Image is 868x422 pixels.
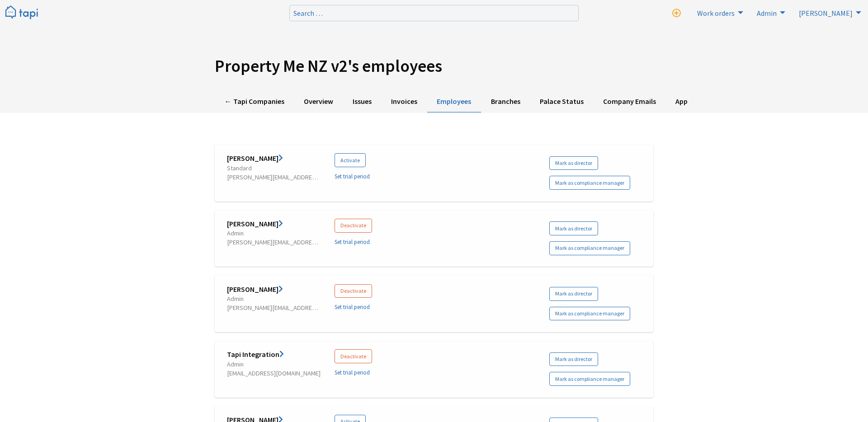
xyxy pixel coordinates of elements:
a: Set trial period [335,303,370,310]
i: New work order [672,9,681,18]
a: Tapi Integration [227,350,284,359]
a: [PERSON_NAME] [227,285,283,294]
a: Set trial period [335,173,370,180]
img: Tapi logo [5,5,38,20]
button: Deactivate [335,219,372,233]
span: Work orders [697,9,735,18]
span: Admin [EMAIL_ADDRESS][DOMAIN_NAME] [227,360,321,378]
a: ← Tapi Companies [215,91,294,113]
span: Admin [PERSON_NAME][EMAIL_ADDRESS][DOMAIN_NAME] [227,294,321,312]
a: Invoices [382,91,427,113]
a: App [666,91,698,113]
a: Mark as compliance manager [549,372,630,386]
a: [PERSON_NAME] [227,219,283,228]
a: Palace Status [530,91,593,113]
a: Work orders [692,5,745,20]
a: [PERSON_NAME] [227,154,283,163]
a: Mark as director [549,221,598,235]
span: Admin [PERSON_NAME][EMAIL_ADDRESS][DOMAIN_NAME] [227,229,321,247]
span: [PERSON_NAME] [799,9,853,18]
a: Branches [481,91,530,113]
span: Standard [PERSON_NAME][EMAIL_ADDRESS][DOMAIN_NAME] [227,164,321,182]
h1: Property Me NZ v2's employees [215,56,653,76]
a: Issues [343,91,381,113]
a: Mark as director [549,287,598,301]
a: Set trial period [335,238,370,245]
a: Mark as compliance manager [549,307,630,321]
a: Mark as director [549,352,598,366]
button: Activate [335,153,366,167]
a: Mark as director [549,156,598,170]
span: Admin [757,9,777,18]
a: Mark as compliance manager [549,241,630,255]
button: Deactivate [335,349,372,363]
span: Search … [293,9,323,18]
a: Mark as compliance manager [549,176,630,190]
li: Rebekah [793,5,863,20]
a: [PERSON_NAME] [793,5,863,20]
button: Deactivate [335,284,372,298]
a: Employees [427,91,481,113]
a: Admin [751,5,788,20]
a: Overview [294,91,343,113]
a: Set trial period [335,369,370,376]
a: Company Emails [593,91,665,113]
